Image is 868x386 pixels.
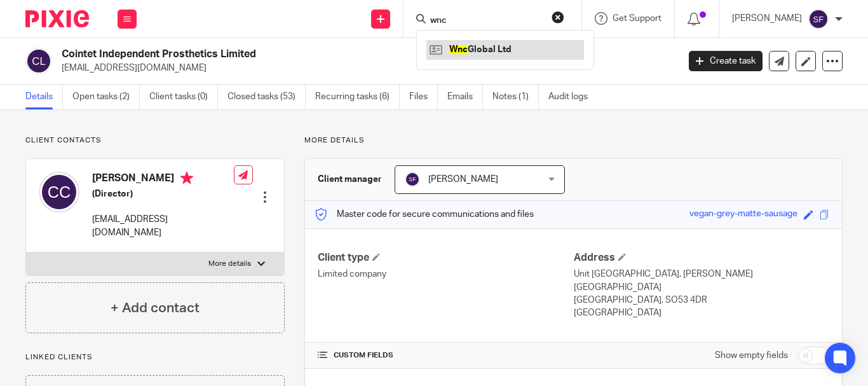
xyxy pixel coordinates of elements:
button: Clear [552,11,564,24]
a: Notes (1) [492,85,539,109]
label: Show empty fields [715,349,788,362]
p: [GEOGRAPHIC_DATA], SO53 4DR [574,294,829,307]
h4: CUSTOM FIELDS [318,350,573,361]
p: Client contacts [25,135,285,146]
h4: [PERSON_NAME] [92,172,234,188]
a: Files [409,85,438,109]
p: More details [208,259,251,269]
a: Open tasks (2) [72,85,140,109]
img: svg%3E [405,172,420,187]
a: Recurring tasks (6) [315,85,400,109]
a: Closed tasks (53) [227,85,306,109]
h4: + Add contact [111,298,200,318]
p: Limited company [318,268,573,280]
p: [EMAIL_ADDRESS][DOMAIN_NAME] [92,213,234,239]
span: Get Support [613,14,661,23]
a: Audit logs [548,85,597,109]
span: [PERSON_NAME] [428,175,498,184]
h4: Address [574,251,829,265]
p: More details [304,135,843,146]
h3: Client manager [318,173,382,186]
a: Details [25,85,63,109]
h4: Client type [318,251,573,265]
p: Master code for secure communications and files [315,208,534,221]
h2: Cointet Independent Prosthetics Limited [62,48,548,61]
a: Emails [447,85,483,109]
p: [PERSON_NAME] [732,12,802,25]
p: [GEOGRAPHIC_DATA] [574,307,829,319]
h5: (Director) [92,188,234,200]
img: svg%3E [39,172,79,212]
input: Search [429,15,543,27]
img: svg%3E [808,9,829,29]
p: [EMAIL_ADDRESS][DOMAIN_NAME] [62,62,670,74]
p: Linked clients [25,352,285,362]
a: Client tasks (0) [149,85,218,109]
img: Pixie [25,10,89,27]
div: vegan-grey-matte-sausage [689,207,797,222]
img: svg%3E [25,48,52,74]
a: Create task [689,51,763,71]
p: Unit [GEOGRAPHIC_DATA], [PERSON_NAME][GEOGRAPHIC_DATA] [574,268,829,294]
i: Primary [180,172,193,184]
